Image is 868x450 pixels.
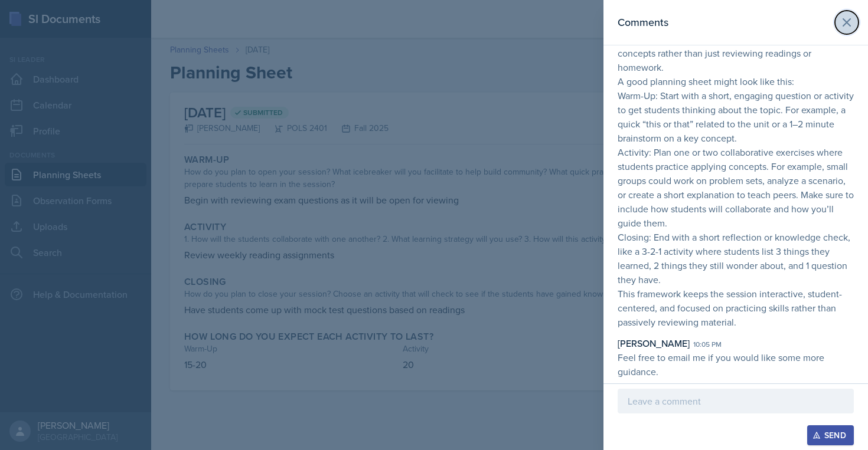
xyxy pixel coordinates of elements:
[618,230,854,287] p: Closing: End with a short reflection or knowledge check, like a 3-2-1 activity where students lis...
[618,74,854,88] p: A good planning sheet might look like this:
[618,287,854,329] p: This framework keeps the session interactive, student-centered, and focused on practicing skills ...
[618,145,854,230] p: Activity: Plan one or two collaborative exercises where students practice applying concepts. For ...
[618,350,854,379] p: Feel free to email me if you would like some more guidance.
[807,425,854,445] button: Send
[618,14,668,31] h2: Comments
[618,88,854,145] p: Warm-Up: Start with a short, engaging question or activity to get students thinking about the top...
[815,431,846,440] div: Send
[693,339,722,350] div: 10:05 pm
[618,336,690,350] div: [PERSON_NAME]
